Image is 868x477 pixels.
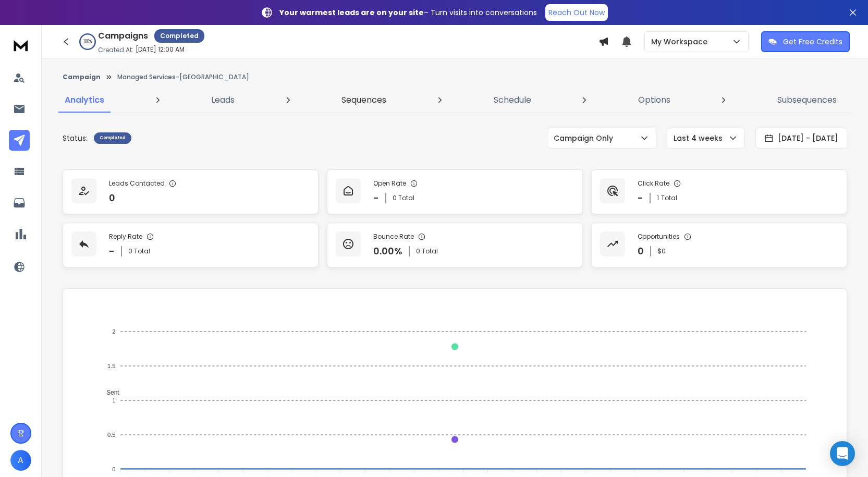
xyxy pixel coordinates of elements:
a: Analytics [58,88,111,113]
button: A [10,450,31,471]
a: Click Rate-1Total [591,169,847,214]
p: Schedule [494,94,531,106]
p: Reply Rate [109,233,142,241]
span: Sent [99,389,119,396]
p: Options [638,94,670,106]
strong: Your warmest leads are on your site [279,7,424,18]
p: Subsequences [777,94,837,106]
div: Completed [154,29,204,43]
p: 0 Total [128,247,150,255]
p: 0.00 % [373,244,402,259]
p: Sequences [341,94,386,106]
p: - [109,244,115,259]
p: Created At: [98,46,133,54]
p: Click Rate [638,179,669,188]
a: Opportunities0$0 [591,223,847,267]
a: Sequences [335,88,393,113]
p: Campaign Only [554,133,617,143]
p: Get Free Credits [783,36,842,47]
span: 1 [657,194,659,202]
p: Leads Contacted [109,179,165,188]
p: Open Rate [373,179,406,188]
a: Reply Rate-0 Total [63,223,319,267]
button: [DATE] - [DATE] [755,128,847,149]
tspan: 1 [112,397,115,403]
img: logo [10,35,31,55]
p: - [373,191,379,205]
p: Managed Services-[GEOGRAPHIC_DATA] [117,73,249,81]
p: – Turn visits into conversations [279,7,537,18]
p: Analytics [65,94,104,106]
tspan: 1.5 [107,363,115,369]
p: Opportunities [638,233,680,241]
p: [DATE] 12:00 AM [136,45,185,54]
p: Leads [211,94,235,106]
p: 0 [109,191,115,205]
p: Bounce Rate [373,233,414,241]
p: My Workspace [651,36,712,47]
p: 0 Total [416,247,438,255]
span: Total [661,194,677,202]
tspan: 0.5 [107,432,115,438]
p: Last 4 weeks [674,133,727,143]
p: Reach Out Now [548,7,605,18]
tspan: 0 [112,466,115,472]
a: Leads [205,88,241,113]
p: 0 [638,244,644,259]
p: $ 0 [657,247,666,255]
p: 100 % [83,39,92,45]
p: - [638,191,643,205]
button: Campaign [63,73,101,81]
a: Schedule [487,88,537,113]
div: Completed [94,132,131,144]
tspan: 2 [112,328,115,335]
a: Bounce Rate0.00%0 Total [327,223,583,267]
a: Options [632,88,677,113]
button: Get Free Credits [761,31,850,52]
a: Leads Contacted0 [63,169,319,214]
div: Open Intercom Messenger [830,441,855,466]
h1: Campaigns [98,30,148,42]
p: Status: [63,133,88,143]
p: 0 Total [393,194,414,202]
a: Open Rate-0 Total [327,169,583,214]
a: Reach Out Now [545,4,608,21]
a: Subsequences [771,88,843,113]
